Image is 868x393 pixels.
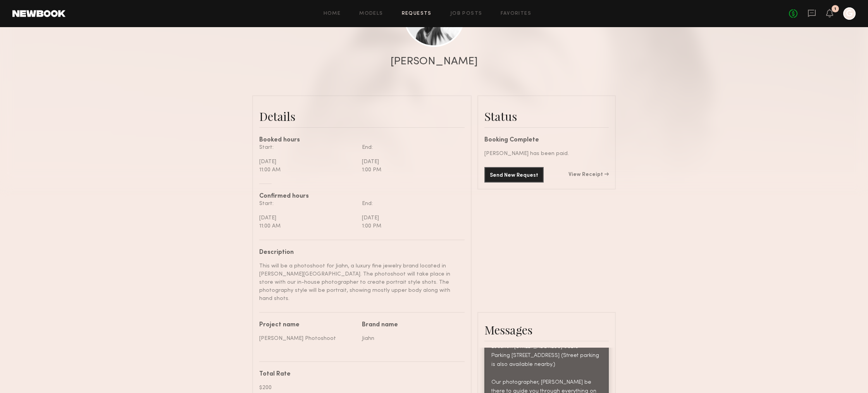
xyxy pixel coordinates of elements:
div: [PERSON_NAME] [391,56,478,67]
div: [DATE] [259,214,356,222]
div: [PERSON_NAME] has been paid. [484,150,609,158]
div: Booking Complete [484,137,609,143]
div: This will be a photoshoot for Jiahn, a luxury fine jewelry brand located in [PERSON_NAME][GEOGRAP... [259,262,459,303]
div: Brand name [362,322,459,328]
a: Models [359,11,383,16]
a: Home [324,11,341,16]
div: End: [362,143,459,152]
div: Start: [259,143,356,152]
div: [DATE] [362,158,459,166]
div: Start: [259,200,356,208]
div: [PERSON_NAME] Photoshoot [259,334,356,343]
button: Send New Request [484,167,544,183]
div: Status [484,109,609,124]
div: 11:00 AM [259,166,356,174]
div: $200 [259,384,459,392]
div: 1:00 PM [362,222,459,230]
div: Details [259,109,465,124]
a: G [843,7,856,20]
div: End: [362,200,459,208]
a: Requests [402,11,432,16]
div: 11:00 AM [259,222,356,230]
div: Description [259,250,459,256]
a: Job Posts [450,11,482,16]
div: 1:00 PM [362,166,459,174]
a: Favorites [501,11,531,16]
div: Messages [484,322,609,338]
div: [DATE] [362,214,459,222]
div: Confirmed hours [259,193,465,200]
div: [DATE] [259,158,356,166]
div: 1 [834,7,836,11]
div: Project name [259,322,356,328]
div: Jiahn [362,334,459,343]
div: Booked hours [259,137,465,143]
div: Total Rate [259,371,459,377]
a: View Receipt [568,172,609,178]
